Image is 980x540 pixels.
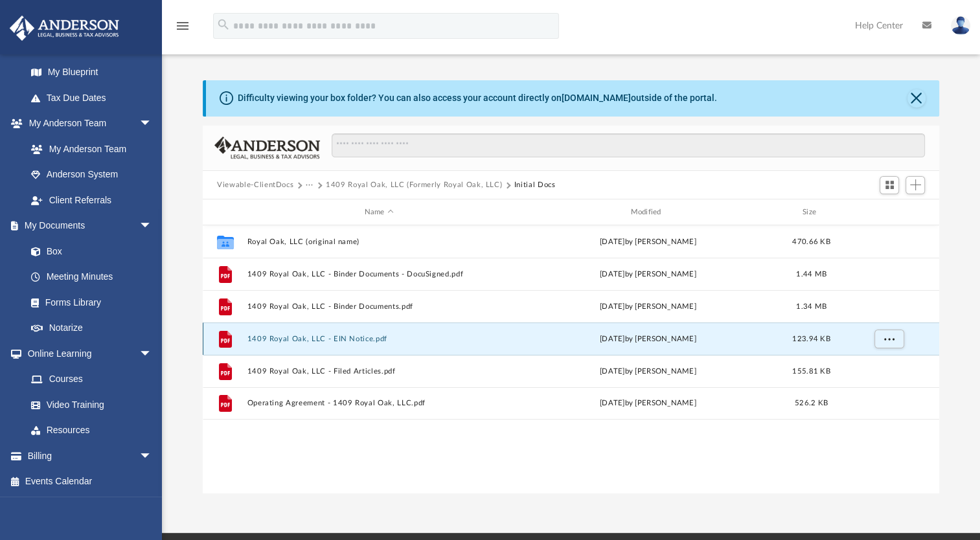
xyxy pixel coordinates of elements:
button: ··· [306,179,314,191]
button: 1409 Royal Oak, LLC - Filed Articles.pdf [247,367,511,376]
a: My Blueprint [18,60,165,85]
div: [DATE] by [PERSON_NAME] [516,333,780,345]
a: Anderson System [18,162,165,188]
button: Switch to Grid View [880,176,899,194]
img: Anderson Advisors Platinum Portal [6,16,123,41]
div: [DATE] by [PERSON_NAME] [516,236,780,248]
button: Royal Oak, LLC (original name) [247,238,511,246]
div: grid [203,225,939,493]
div: [DATE] by [PERSON_NAME] [516,398,780,409]
span: 470.66 KB [792,238,830,245]
span: 526.2 KB [795,399,828,407]
div: Modified [516,207,780,218]
a: Video Training [18,392,159,418]
img: User Pic [951,16,970,35]
a: [DOMAIN_NAME] [562,93,631,103]
a: Billingarrow_drop_down [9,443,172,469]
div: Size [786,207,838,218]
button: More options [874,330,904,349]
span: 1.34 MB [796,303,826,310]
span: arrow_drop_down [139,111,165,137]
button: Close [907,89,926,107]
a: Client Referrals [18,187,165,213]
span: arrow_drop_down [139,443,165,469]
a: menu [175,25,190,34]
a: Meeting Minutes [18,264,165,290]
a: Tax Due Dates [18,85,172,111]
a: Box [18,238,159,264]
div: Name [247,207,510,218]
span: 123.94 KB [792,335,830,343]
button: Add [906,176,925,194]
i: search [216,17,231,32]
button: 1409 Royal Oak, LLC - Binder Documents - DocuSigned.pdf [247,270,511,278]
button: Viewable-ClientDocs [217,179,293,191]
div: [DATE] by [PERSON_NAME] [516,269,780,280]
button: 1409 Royal Oak, LLC - EIN Notice.pdf [247,335,511,343]
button: Initial Docs [514,179,556,191]
button: 1409 Royal Oak, LLC (Formerly Royal Oak, LLC) [326,179,502,191]
div: [DATE] by [PERSON_NAME] [516,301,780,313]
a: Forms Library [18,289,159,315]
a: My Documentsarrow_drop_down [9,213,165,239]
span: 1.44 MB [796,271,826,278]
i: menu [175,18,190,34]
a: Events Calendar [9,469,172,495]
div: [DATE] by [PERSON_NAME] [516,366,780,377]
span: arrow_drop_down [139,341,165,367]
div: Difficulty viewing your box folder? You can also access your account directly on outside of the p... [238,91,717,105]
a: Resources [18,418,165,444]
input: Search files and folders [332,133,925,158]
a: My Anderson Team [18,136,159,162]
a: Notarize [18,315,165,341]
span: 155.81 KB [792,368,830,375]
span: arrow_drop_down [139,213,165,240]
a: My Anderson Teamarrow_drop_down [9,111,165,137]
div: id [209,207,241,218]
a: Online Learningarrow_drop_down [9,341,165,366]
div: id [843,207,933,218]
a: Courses [18,366,165,392]
button: Operating Agreement - 1409 Royal Oak, LLC.pdf [247,399,511,407]
button: 1409 Royal Oak, LLC - Binder Documents.pdf [247,302,511,311]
